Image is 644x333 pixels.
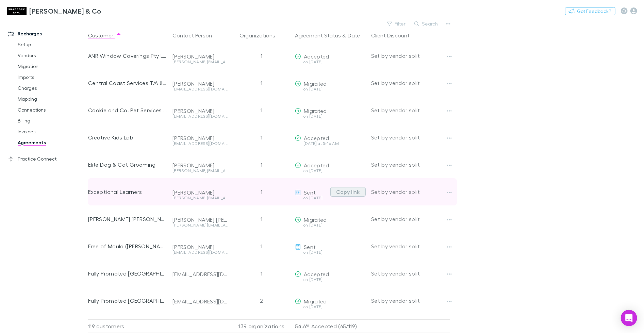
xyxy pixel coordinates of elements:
[172,60,228,64] div: [PERSON_NAME][EMAIL_ADDRESS][DOMAIN_NAME][PERSON_NAME]
[88,42,167,69] div: ANR Window Coverings Pty Ltd trading [PERSON_NAME]'s flyscreens & blinds
[240,29,283,42] button: Organizations
[371,124,450,151] div: Set by vendor split
[88,287,167,314] div: Fully Promoted [GEOGRAPHIC_DATA]
[621,310,637,326] div: Open Intercom Messenger
[1,153,87,164] a: Practice Connect
[304,135,329,141] span: Accepted
[88,151,167,178] div: Elite Dog & Cat Grooming
[88,69,167,97] div: Central Coast Services T/A JIm's Pool Care [GEOGRAPHIC_DATA] and [GEOGRAPHIC_DATA]
[172,250,228,254] div: [EMAIL_ADDRESS][DOMAIN_NAME]
[304,162,329,168] span: Accepted
[11,72,87,83] a: Imports
[88,29,121,42] button: Customer
[304,107,327,114] span: Migrated
[11,83,87,94] a: Charges
[172,244,228,250] div: [PERSON_NAME]
[295,250,366,254] div: on [DATE]
[172,107,228,114] div: [PERSON_NAME]
[29,7,101,15] h3: [PERSON_NAME] & Co
[304,216,327,223] span: Migrated
[384,20,410,28] button: Filter
[231,233,292,260] div: 1
[11,39,87,50] a: Setup
[172,114,228,118] div: [EMAIL_ADDRESS][DOMAIN_NAME]
[371,151,450,178] div: Set by vendor split
[371,29,418,42] button: Client Discount
[231,287,292,314] div: 2
[304,189,316,196] span: Sent
[7,7,27,15] img: Shaddock & Co's Logo
[231,97,292,124] div: 1
[295,278,366,282] div: on [DATE]
[304,53,329,60] span: Accepted
[11,61,87,72] a: Migration
[172,271,228,278] div: [EMAIL_ADDRESS][DOMAIN_NAME]
[231,69,292,97] div: 1
[11,115,87,126] a: Billing
[371,205,450,233] div: Set by vendor split
[304,298,327,304] span: Migrated
[371,178,450,205] div: Set by vendor split
[231,151,292,178] div: 1
[172,298,228,305] div: [EMAIL_ADDRESS][DOMAIN_NAME]
[295,141,366,146] div: [DATE] at 5:46 AM
[371,287,450,314] div: Set by vendor split
[295,223,366,227] div: on [DATE]
[295,114,366,118] div: on [DATE]
[172,162,228,169] div: [PERSON_NAME]
[172,80,228,87] div: [PERSON_NAME]
[371,233,450,260] div: Set by vendor split
[371,42,450,69] div: Set by vendor split
[295,320,366,333] p: 54.6% Accepted (65/119)
[172,87,228,91] div: [EMAIL_ADDRESS][DOMAIN_NAME]
[295,29,341,42] button: Agreement Status
[172,53,228,60] div: [PERSON_NAME]
[295,196,328,200] div: on [DATE]
[88,319,170,333] div: 119 customers
[231,205,292,233] div: 1
[231,124,292,151] div: 1
[411,20,442,28] button: Search
[565,7,615,15] button: Got Feedback?
[88,124,167,151] div: Creative Kids Lab
[1,28,87,39] a: Recharges
[88,97,167,124] div: Cookie and Co. Pet Services Pty Ltd
[371,69,450,97] div: Set by vendor split
[88,260,167,287] div: Fully Promoted [GEOGRAPHIC_DATA]
[172,189,228,196] div: [PERSON_NAME]
[172,169,228,173] div: [PERSON_NAME][EMAIL_ADDRESS][DOMAIN_NAME]
[330,187,366,197] button: Copy link
[172,135,228,141] div: [PERSON_NAME]
[304,271,329,277] span: Accepted
[11,94,87,104] a: Mapping
[88,205,167,233] div: [PERSON_NAME] [PERSON_NAME]
[295,87,366,91] div: on [DATE]
[11,50,87,61] a: Vendors
[88,178,167,205] div: Exceptional Learners
[231,260,292,287] div: 1
[304,244,316,250] span: Sent
[295,60,366,64] div: on [DATE]
[172,29,220,42] button: Contact Person
[295,29,366,42] div: &
[172,196,228,200] div: [PERSON_NAME][EMAIL_ADDRESS][DOMAIN_NAME]
[371,260,450,287] div: Set by vendor split
[231,42,292,69] div: 1
[231,178,292,205] div: 1
[348,29,360,42] button: Date
[304,80,327,87] span: Migrated
[295,169,366,173] div: on [DATE]
[3,3,105,19] a: [PERSON_NAME] & Co
[172,223,228,227] div: [PERSON_NAME][EMAIL_ADDRESS][PERSON_NAME][DOMAIN_NAME]
[11,104,87,115] a: Connections
[172,141,228,146] div: [EMAIL_ADDRESS][DOMAIN_NAME]
[231,319,292,333] div: 139 organizations
[295,305,366,309] div: on [DATE]
[11,137,87,148] a: Agreements
[371,97,450,124] div: Set by vendor split
[172,216,228,223] div: [PERSON_NAME] [PERSON_NAME]
[88,233,167,260] div: Free of Mould ([PERSON_NAME]'s Pool Care [GEOGRAPHIC_DATA])
[11,126,87,137] a: Invoices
